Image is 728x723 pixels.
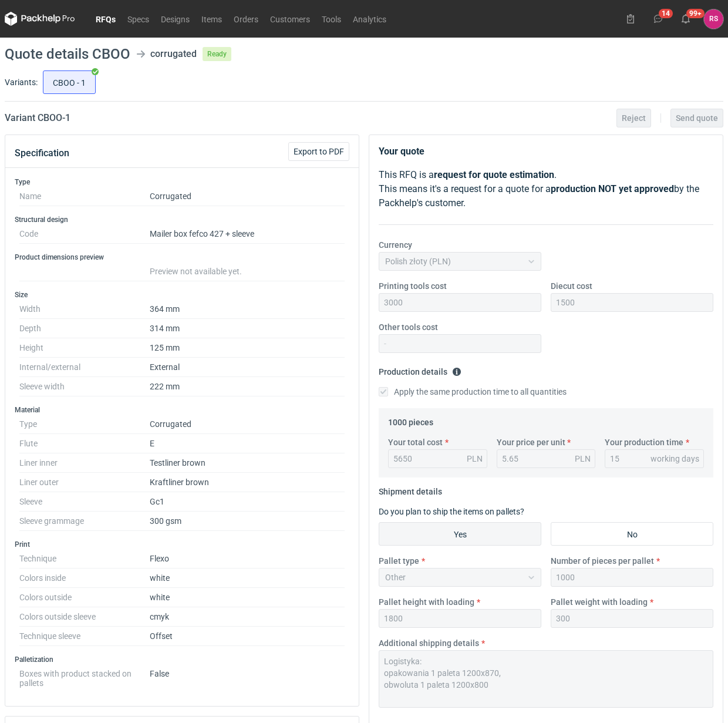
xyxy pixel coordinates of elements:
[5,47,130,61] h1: Quote details CBOO
[379,555,419,567] label: Pallet type
[150,358,345,377] dd: External
[379,321,438,333] label: Other tools cost
[150,512,345,531] dd: 300 gsm
[19,627,150,646] dt: Technique sleeve
[19,453,150,473] dt: Liner inner
[605,436,683,448] label: Your production time
[622,114,646,122] span: Reject
[150,453,345,473] dd: Testliner brown
[15,655,349,664] h3: Palletization
[676,9,695,28] button: 99+
[15,215,349,224] h3: Structural design
[379,650,713,708] textarea: Logistyka: opakowania 1 paleta 1200x870, obwoluta 1 paleta 1200x800
[551,555,654,567] label: Number of pieces per pallet
[616,109,651,127] button: Reject
[379,482,442,496] legend: Shipment details
[15,290,349,300] h3: Size
[670,109,723,127] button: Send quote
[150,267,242,276] span: Preview not available yet.
[196,12,228,26] a: Items
[379,507,524,516] label: Do you plan to ship the items on pallets?
[90,12,122,26] a: RFQs
[379,596,474,608] label: Pallet height with loading
[150,338,345,358] dd: 125 mm
[19,300,150,319] dt: Width
[150,664,345,688] dd: False
[434,169,554,180] strong: request for quote estimation
[551,596,648,608] label: Pallet weight with loading
[19,664,150,688] dt: Boxes with product stacked on pallets
[15,139,69,167] button: Specification
[379,280,447,292] label: Printing tools cost
[294,147,344,156] span: Export to PDF
[497,436,565,448] label: Your price per unit
[150,492,345,512] dd: Gc1
[203,47,231,61] span: Ready
[379,239,412,251] label: Currency
[19,512,150,531] dt: Sleeve grammage
[150,627,345,646] dd: Offset
[228,12,264,26] a: Orders
[347,12,392,26] a: Analytics
[19,319,150,338] dt: Depth
[379,168,713,210] p: This RFQ is a . This means it's a request for a quote for a by the Packhelp's customer.
[649,9,668,28] button: 14
[379,362,461,376] legend: Production details
[5,12,75,26] svg: Packhelp Pro
[5,76,38,88] label: Variants:
[155,12,196,26] a: Designs
[19,187,150,206] dt: Name
[150,187,345,206] dd: Corrugated
[19,473,150,492] dt: Liner outer
[122,12,155,26] a: Specs
[379,146,424,157] strong: Your quote
[19,434,150,453] dt: Flute
[15,177,349,187] h3: Type
[150,434,345,453] dd: E
[15,253,349,262] h3: Product dimensions preview
[651,453,699,465] div: working days
[467,453,483,465] div: PLN
[15,405,349,415] h3: Material
[551,280,592,292] label: Diecut cost
[15,540,349,549] h3: Print
[150,319,345,338] dd: 314 mm
[388,413,433,427] legend: 1000 pieces
[288,142,349,161] button: Export to PDF
[19,549,150,569] dt: Technique
[19,607,150,627] dt: Colors outside sleeve
[379,386,567,398] label: Apply the same production time to all quantities
[150,549,345,569] dd: Flexo
[704,9,723,29] div: Rafał Stani
[388,436,443,448] label: Your total cost
[264,12,316,26] a: Customers
[19,492,150,512] dt: Sleeve
[19,338,150,358] dt: Height
[19,224,150,244] dt: Code
[575,453,591,465] div: PLN
[150,224,345,244] dd: Mailer box fefco 427 + sleeve
[43,70,96,94] label: CBOO - 1
[150,415,345,434] dd: Corrugated
[676,114,718,122] span: Send quote
[379,637,479,649] label: Additional shipping details
[150,473,345,492] dd: Kraftliner brown
[150,588,345,607] dd: white
[5,111,70,125] h2: Variant CBOO - 1
[19,377,150,396] dt: Sleeve width
[150,569,345,588] dd: white
[150,47,197,61] div: corrugated
[19,588,150,607] dt: Colors outside
[150,377,345,396] dd: 222 mm
[704,9,723,29] button: RS
[19,415,150,434] dt: Type
[19,358,150,377] dt: Internal/external
[150,607,345,627] dd: cmyk
[19,569,150,588] dt: Colors inside
[316,12,347,26] a: Tools
[551,183,674,194] strong: production NOT yet approved
[150,300,345,319] dd: 364 mm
